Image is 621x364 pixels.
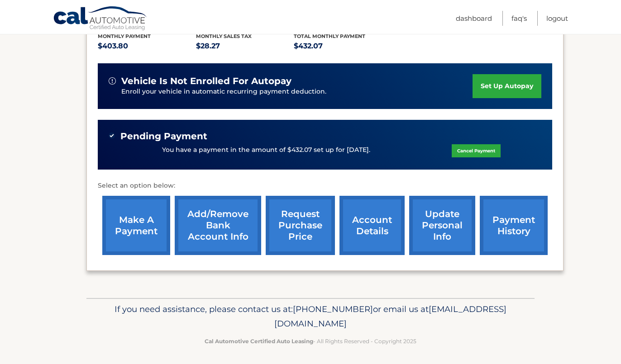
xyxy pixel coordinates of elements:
a: Logout [546,11,568,26]
a: FAQ's [511,11,527,26]
a: update personal info [409,196,475,255]
span: Monthly Payment [98,33,151,39]
p: $432.07 [294,40,392,52]
a: payment history [480,196,548,255]
p: If you need assistance, please contact us at: or email us at [92,302,529,331]
p: $28.27 [196,40,294,52]
img: alert-white.svg [109,77,116,85]
strong: Cal Automotive Certified Auto Leasing [205,338,313,345]
a: Dashboard [456,11,492,26]
span: Monthly sales Tax [196,33,252,39]
img: check-green.svg [109,132,115,139]
a: Add/Remove bank account info [175,196,261,255]
span: [PHONE_NUMBER] [293,304,373,314]
a: set up autopay [473,74,541,98]
span: [EMAIL_ADDRESS][DOMAIN_NAME] [274,304,506,329]
a: make a payment [102,196,170,255]
a: request purchase price [266,196,335,255]
p: You have a payment in the amount of $432.07 set up for [DATE]. [162,145,370,155]
p: $403.80 [98,40,196,52]
span: Total Monthly Payment [294,33,365,39]
span: vehicle is not enrolled for autopay [121,76,291,87]
a: Cal Automotive [53,6,148,32]
span: Pending Payment [120,131,207,142]
a: account details [339,196,405,255]
p: - All Rights Reserved - Copyright 2025 [92,336,529,346]
p: Select an option below: [98,180,552,191]
p: Enroll your vehicle in automatic recurring payment deduction. [121,87,473,97]
a: Cancel Payment [452,144,501,157]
